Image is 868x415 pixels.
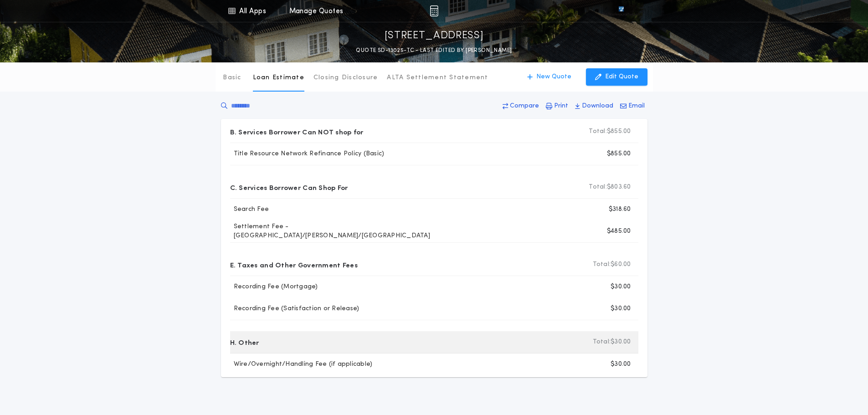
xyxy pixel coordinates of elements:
p: Settlement Fee - [GEOGRAPHIC_DATA]/[PERSON_NAME]/[GEOGRAPHIC_DATA] [230,222,442,241]
p: Title Resource Network Refinance Policy (Basic) [230,149,385,159]
b: Total: [589,127,607,136]
b: Total: [589,183,607,192]
p: E. Taxes and Other Government Fees [230,257,358,272]
p: Search Fee [230,205,269,214]
p: $60.00 [593,260,631,269]
p: $485.00 [607,227,631,236]
p: Recording Fee (Satisfaction or Release) [230,304,360,313]
b: Total: [593,338,611,347]
p: Print [554,102,568,111]
button: New Quote [518,68,580,86]
button: Print [543,98,571,114]
p: $30.00 [611,304,631,313]
p: Wire/Overnight/Handling Fee (if applicable) [230,360,373,369]
p: Basic [223,73,241,82]
p: $30.00 [593,338,631,347]
p: $30.00 [611,360,631,369]
p: Download [582,102,613,111]
p: [STREET_ADDRESS] [385,29,484,43]
p: $855.00 [607,149,631,159]
p: Loan Estimate [253,73,304,82]
button: Edit Quote [586,68,647,86]
p: ALTA Settlement Statement [387,73,488,82]
p: Closing Disclosure [313,73,378,82]
button: Email [617,98,647,114]
p: $855.00 [589,127,631,136]
p: B. Services Borrower Can NOT shop for [230,124,364,139]
p: New Quote [536,72,571,82]
b: Total: [593,260,611,269]
p: Compare [510,102,539,111]
img: vs-icon [602,6,640,15]
p: QUOTE SD-13025-TC - LAST EDITED BY [PERSON_NAME] [356,46,512,55]
p: C. Services Borrower Can Shop For [230,180,348,195]
button: Download [572,98,616,114]
p: $318.60 [609,205,631,214]
p: Edit Quote [605,72,638,82]
p: H. Other [230,335,259,349]
p: $30.00 [611,282,631,292]
p: Recording Fee (Mortgage) [230,282,318,292]
p: Email [628,102,645,111]
img: img [430,5,438,16]
button: Compare [500,98,542,114]
p: $803.60 [589,183,631,192]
